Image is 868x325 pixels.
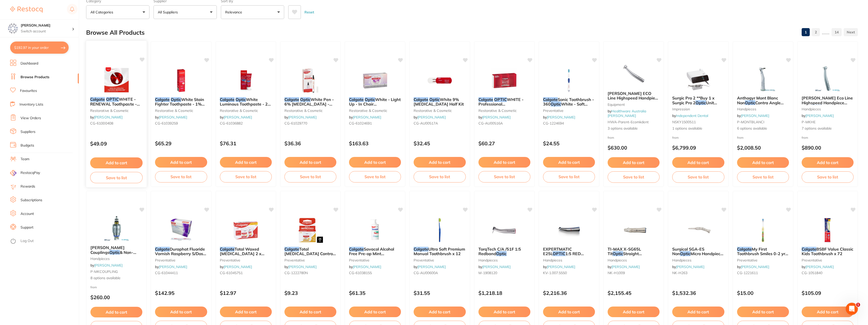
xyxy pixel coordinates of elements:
a: [PERSON_NAME] [159,115,187,119]
em: Colgate [349,97,364,102]
span: CG-61044411 [155,271,178,275]
button: Add to cart [220,307,272,317]
a: Budgets [21,143,34,148]
a: [PERSON_NAME] [417,115,446,119]
em: OPTIC [553,251,565,256]
p: $49.09 [90,141,143,147]
span: & Non-optic [90,250,136,259]
small: restorative & cosmetic [90,108,143,112]
em: Colgate [220,247,235,252]
button: Add to cart [543,307,595,317]
a: Favourites [20,88,37,93]
span: by [220,265,252,269]
span: RestocqPay [21,170,40,175]
img: Eumundi Dental [8,23,18,33]
button: All Suppliers [153,5,217,19]
p: $76.31 [220,140,272,146]
a: [PERSON_NAME] [288,265,317,269]
span: by [672,265,704,269]
span: 7 options available [802,126,854,131]
span: from [608,136,614,139]
a: Suppliers [21,129,35,134]
em: Optic [109,250,120,255]
img: Anthogyr Mont Blanc Non Optic Contra Angle 20:1 [746,66,779,92]
button: Add to cart [155,157,207,168]
span: CG-61045751 [220,271,243,275]
span: by [608,265,640,269]
a: [PERSON_NAME] [417,265,446,269]
span: Straight Handpiece 1:1 [608,251,642,261]
small: preventative [737,258,789,262]
img: Restocq Logo [10,7,43,13]
span: NK-H1009 [608,271,625,275]
button: Relevance [221,5,284,19]
span: My First Toothbrush Smiles 0-2 yrs x 8 [737,247,788,261]
span: by [737,113,769,118]
button: Add to cart [802,307,854,317]
small: restorative & cosmetic [155,109,207,113]
span: BSBF Value Classic Kids Toothbrush x 72 [802,247,853,256]
a: Team [21,157,29,162]
b: TorqTech C/A /51F 1:5 Redband Optic [478,247,530,256]
button: Add to cart [608,307,660,317]
img: Colgate Optic White Luminous Toothpaste - 2% Hydrogen Peroxide - Cool Mint - Vegan & Sugar Free -... [229,68,262,93]
span: from [672,136,679,139]
span: by [155,115,187,119]
em: Colgate [543,97,558,102]
span: CG-61039259 [155,121,178,126]
button: Save to list [155,171,207,182]
button: Add to cart [349,307,401,317]
small: restorative & cosmetic [220,109,272,113]
b: Colgate Optic White Luminous Toothpaste - 2% Hydrogen Peroxide - Cool Mint - Vegan & Sugar Free -... [220,97,272,107]
a: Independent Dental [676,113,708,118]
img: Colgate Total Tartar Control Dental Floss 25m x 6 [294,217,327,243]
button: Add to cart [414,157,466,168]
button: Save to list [220,171,272,182]
p: $630.00 [608,145,660,151]
b: Colgate Total Waxed Dental Floss 2 x 100m [220,247,272,256]
span: CG-61024691 [349,121,372,126]
a: [PERSON_NAME] [353,265,381,269]
a: [PERSON_NAME] [741,265,769,269]
small: handpieces [802,107,854,111]
em: Optic [429,97,440,102]
p: $163.63 [349,140,401,146]
p: All Categories [90,10,115,15]
b: Mk-dent ECO Line Highspeed Handpiece Power Head (24W) Non Optic [608,91,660,100]
button: Save to list [672,171,724,182]
img: Colgate Optic White - Light Up - In Chair Whitening Kit - 10% Hydrogen Peroxide [359,68,392,93]
span: CG-61000408 [90,121,113,126]
img: Colgate Optic White Stain Fighter Toothpaste - 1% Hydrogen Peroxide - Gentle Mint - Vegan/SugarFr... [165,68,198,93]
small: handpieces [543,258,595,262]
span: White - Soft Bristles, 6-Pack [543,101,588,111]
b: Colgate Duraphat Fluoride Varnish Raspberry S/Dose 50Pk [155,247,207,256]
a: 2 [812,27,820,37]
span: CG-AU00517A [414,121,438,126]
a: [PERSON_NAME] [547,115,575,119]
a: [PERSON_NAME] [482,265,511,269]
em: Colgate [414,247,428,252]
span: NK-H263 [672,271,687,275]
span: Contra Angle 20:1 [737,100,784,110]
small: restorative & cosmetic [349,109,401,113]
em: Colgate [737,247,752,252]
small: handpieces [478,258,530,262]
button: Add to cart [543,157,595,168]
em: Optic [171,97,181,102]
small: handpieces [672,258,724,262]
a: Healthware Australia [PERSON_NAME] [608,109,646,118]
a: Browse Products [21,75,49,80]
span: by [478,265,511,269]
em: Optic [696,100,706,105]
span: 1:5 RED BAND [543,251,584,261]
button: Add to cart [478,157,530,168]
button: Add to cart [608,157,660,168]
iframe: Intercom live chat [846,303,858,315]
button: Add to cart [349,157,401,168]
em: Optic [551,101,561,107]
img: RestocqPay [10,170,16,176]
a: [PERSON_NAME] [676,265,704,269]
button: Save to list [802,171,854,182]
b: Colgate My First Toothbrush Smiles 0-2 yrs x 8 [737,247,789,256]
span: Anthogyr Mont Blanc Non [737,95,778,105]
